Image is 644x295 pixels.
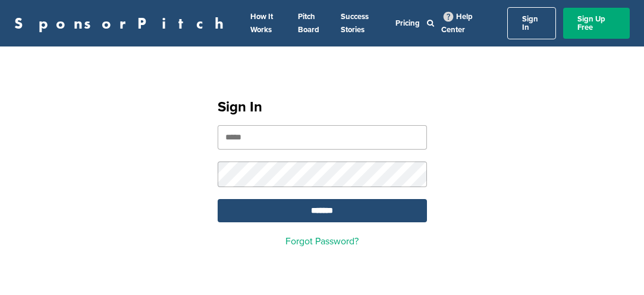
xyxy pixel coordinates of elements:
a: Pitch Board [298,12,319,35]
a: Help Center [441,10,473,37]
a: Sign Up Free [563,8,630,39]
a: Pricing [395,18,420,28]
a: Forgot Password? [285,235,359,247]
a: Sign In [507,7,557,39]
a: Success Stories [341,12,369,35]
a: How It Works [250,12,273,35]
h1: Sign In [218,97,427,118]
a: SponsorPitch [14,15,231,31]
